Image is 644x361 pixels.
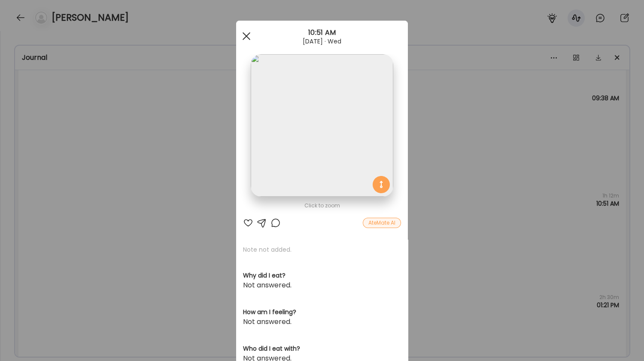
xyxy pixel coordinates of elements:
div: [DATE] · Wed [236,38,408,45]
p: Note not added. [243,245,401,254]
h3: Who did I eat with? [243,344,401,353]
h3: Why did I eat? [243,271,401,280]
div: Not answered. [243,280,401,290]
div: Not answered. [243,317,401,327]
img: images%2FSyrGBYAVVvbbqagpCtJKyRqPwrD3%2FoSUThsaoRJapxsAq6rNX%2FxZwo323tMIc2rrsdQcNP_1080 [251,54,393,197]
div: AteMate AI [363,218,401,228]
div: Click to zoom [243,201,401,211]
div: 10:51 AM [236,28,408,38]
h3: How am I feeling? [243,308,401,317]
